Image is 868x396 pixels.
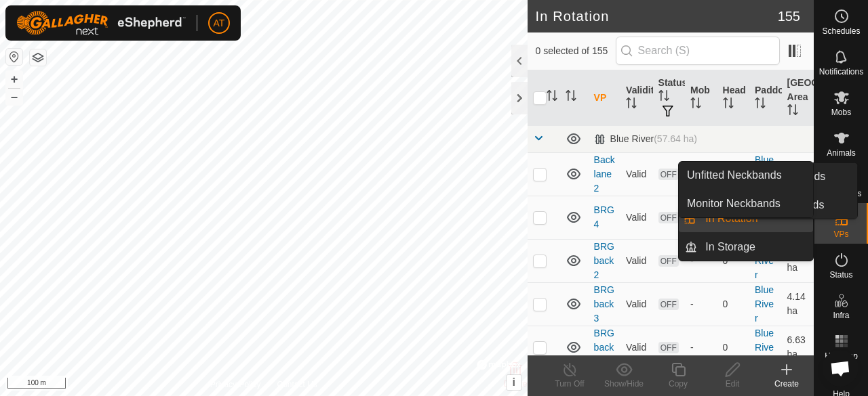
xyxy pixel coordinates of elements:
div: Open chat [822,350,859,387]
td: 0 [717,152,749,196]
span: Infra [833,311,849,320]
a: Blue River [755,154,774,194]
a: Blue River [755,328,774,367]
th: Status [653,70,685,126]
td: 8.56 ha [782,152,814,196]
div: Copy [651,378,705,390]
button: i [507,375,521,390]
span: AT [214,16,225,30]
span: i [512,376,515,388]
a: BRG back 3 [594,284,614,324]
div: Create [759,378,814,390]
a: BRG back 4 [594,328,614,367]
span: 155 [778,6,800,26]
div: Turn Off [542,378,597,390]
span: Monitor Neckbands [687,196,781,212]
td: 0 [717,282,749,326]
div: Edit [705,378,759,390]
a: BRG back 2 [594,241,614,280]
th: VP [589,70,620,126]
td: Valid [620,152,652,196]
td: 6.63 ha [782,326,814,369]
th: Head [717,70,749,126]
td: Valid [620,239,652,282]
th: Validity [620,70,652,126]
span: OFF [658,255,679,267]
span: In Storage [705,239,755,255]
p-sorticon: Activate to sort [547,92,557,103]
h2: In Rotation [536,8,778,24]
a: Back lane 2 [594,154,615,194]
a: Contact Us [277,378,317,391]
a: Blue River [755,284,774,324]
span: Status [829,271,852,279]
p-sorticon: Activate to sort [787,106,798,117]
span: OFF [658,212,679,223]
input: Search (S) [616,37,780,65]
div: Blue River [594,133,697,145]
span: Animals [827,149,856,157]
td: Valid [620,196,652,239]
span: Mobs [831,108,851,116]
div: - [690,340,711,355]
span: In Rotation [705,211,757,227]
button: Map Layers [30,49,46,66]
span: (57.64 ha) [654,133,697,144]
div: - [690,297,711,311]
td: Valid [620,326,652,369]
td: 0 [717,326,749,369]
p-sorticon: Activate to sort [658,92,669,103]
button: Reset Map [6,49,22,65]
th: [GEOGRAPHIC_DATA] Area [782,70,814,126]
li: In Storage [679,234,813,261]
span: OFF [658,299,679,310]
a: BRG 4 [594,204,614,229]
a: Blue River [755,241,774,280]
p-sorticon: Activate to sort [566,92,576,103]
div: Show/Hide [597,378,651,390]
p-sorticon: Activate to sort [690,100,701,110]
a: In Rotation [697,205,813,232]
th: Paddock [749,70,781,126]
p-sorticon: Activate to sort [626,100,637,110]
td: 4.14 ha [782,282,814,326]
a: Monitor Neckbands [679,190,813,217]
p-sorticon: Activate to sort [723,100,734,110]
span: Schedules [822,27,860,35]
span: Unfitted Neckbands [687,167,782,183]
span: OFF [658,342,679,353]
a: Unfitted Neckbands [679,162,813,189]
th: Mob [685,70,717,126]
span: Heatmap [825,352,858,360]
td: Valid [620,282,652,326]
button: + [6,71,22,87]
img: Gallagher Logo [16,11,186,35]
a: In Storage [697,234,813,261]
span: VPs [833,230,848,238]
p-sorticon: Activate to sort [755,100,766,110]
a: Privacy Policy [210,378,261,391]
button: – [6,89,22,105]
span: OFF [658,169,679,180]
span: Notifications [819,68,863,76]
li: In Rotation [679,205,813,232]
span: 0 selected of 155 [536,44,616,58]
